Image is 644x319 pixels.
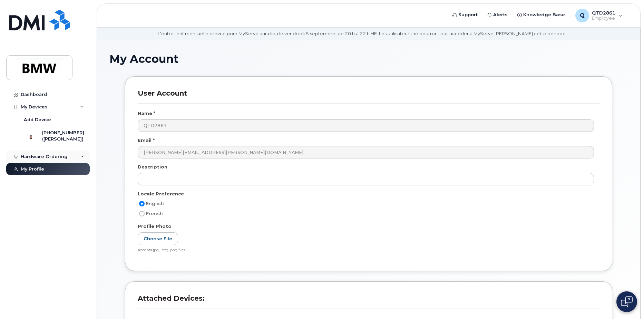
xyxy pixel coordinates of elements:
span: English [146,201,164,206]
label: Choose File [138,232,178,245]
label: Email * [138,137,155,144]
span: Knowledge Base [523,11,565,18]
label: Profile Photo [138,223,172,230]
span: French [146,211,163,216]
h1: My Account [109,53,628,65]
label: Locale Preference [138,191,184,197]
a: Alerts [482,8,513,22]
a: Support [448,8,482,22]
div: Accepts jpg, jpeg, png files [138,248,594,253]
img: Open chat [621,296,633,307]
input: French [139,211,145,216]
h3: User Account [138,89,599,104]
label: Name * [138,110,155,117]
span: QTD2861 [592,10,615,16]
span: Support [458,11,478,18]
label: Description [138,164,167,170]
input: English [139,201,145,206]
h3: Attached Devices: [138,294,599,309]
div: QTD2861 [570,9,627,22]
span: Employee [592,16,615,21]
a: Knowledge Base [513,8,570,22]
span: Alerts [493,11,508,18]
span: Q [580,11,585,20]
